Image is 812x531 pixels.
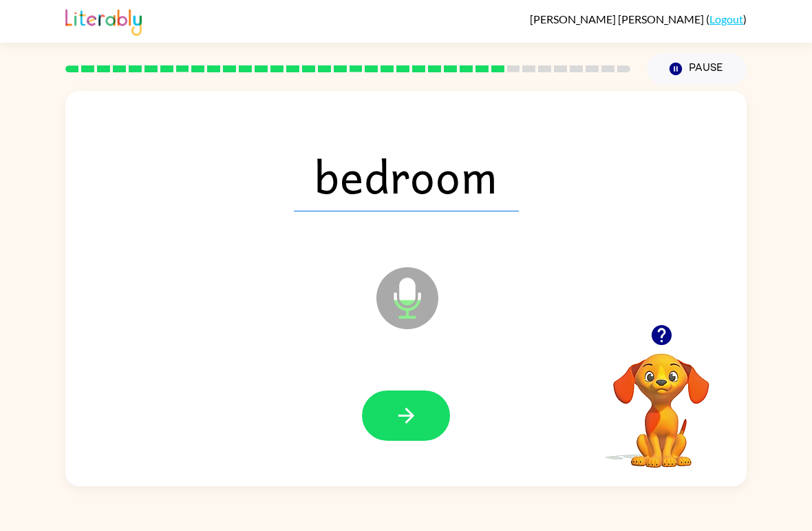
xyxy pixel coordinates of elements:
[530,12,706,25] span: [PERSON_NAME] [PERSON_NAME]
[65,6,142,36] img: Literably
[294,140,519,211] span: bedroom
[709,12,743,25] a: Logout
[530,12,747,25] div: ( )
[647,53,747,85] button: Pause
[592,332,730,470] video: Your browser must support playing .mp4 files to use Literably. Please try using another browser.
